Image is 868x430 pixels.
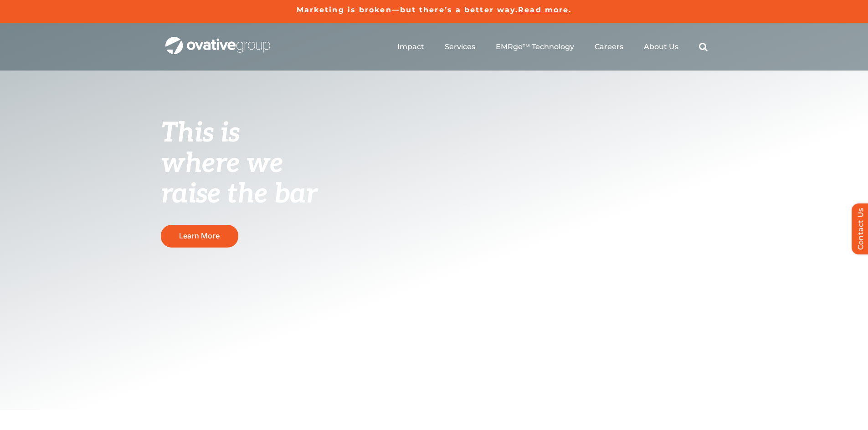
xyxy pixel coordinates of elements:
a: Impact [397,42,424,51]
a: Search [699,42,708,51]
a: Careers [595,42,623,51]
a: EMRge™ Technology [496,42,574,51]
a: OG_Full_horizontal_WHT [165,36,270,45]
a: Read more. [518,5,571,14]
a: Marketing is broken—but there’s a better way. [297,5,519,14]
span: This is [161,117,240,150]
a: Learn More [161,225,238,247]
span: Learn More [179,232,220,240]
span: where we raise the bar [161,147,317,211]
nav: Menu [397,32,708,61]
a: Services [445,42,475,51]
a: About Us [644,42,678,51]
